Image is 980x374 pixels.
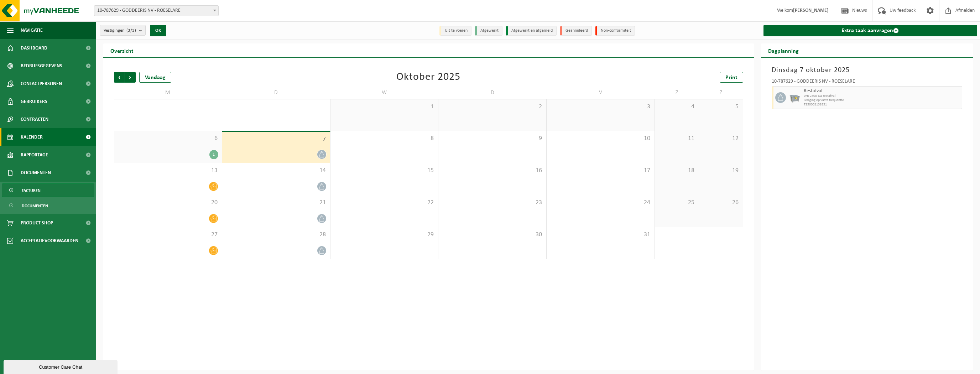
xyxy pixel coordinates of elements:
[2,199,94,212] a: Documenten
[658,199,695,207] span: 25
[22,199,48,213] span: Documenten
[793,8,829,13] strong: [PERSON_NAME]
[21,128,43,146] span: Kalender
[804,98,960,103] span: Lediging op vaste frequentie
[442,135,543,142] span: 9
[550,135,651,142] span: 10
[114,72,125,83] span: Vorige
[439,26,471,36] li: Uit te voeren
[703,199,739,207] span: 26
[21,214,53,232] span: Product Shop
[21,232,78,250] span: Acceptatievoorwaarden
[330,86,439,99] td: W
[720,72,743,83] a: Print
[699,86,743,99] td: Z
[550,199,651,207] span: 24
[226,135,327,143] span: 7
[21,146,48,164] span: Rapportage
[21,110,48,128] span: Contracten
[804,94,960,98] span: WB-2500-GA restafval
[103,43,141,57] h2: Overzicht
[761,43,806,57] h2: Dagplanning
[725,75,737,80] span: Print
[396,72,460,83] div: Oktober 2025
[506,26,557,36] li: Afgewerkt en afgemeld
[658,103,695,111] span: 4
[560,26,592,36] li: Geannuleerd
[222,86,330,99] td: D
[22,184,41,197] span: Facturen
[547,86,655,99] td: V
[442,167,543,175] span: 16
[658,167,695,175] span: 18
[21,57,62,75] span: Bedrijfsgegevens
[209,150,218,159] div: 1
[21,93,47,110] span: Gebruikers
[21,39,47,57] span: Dashboard
[334,135,435,142] span: 8
[772,65,963,76] h3: Dinsdag 7 oktober 2025
[438,86,547,99] td: D
[94,5,219,16] span: 10-787629 - GODDEERIS NV - ROESELARE
[126,28,136,33] count: (3/3)
[550,167,651,175] span: 17
[226,167,327,175] span: 14
[100,25,146,36] button: Vestigingen(3/3)
[139,72,171,83] div: Vandaag
[804,88,960,94] span: Restafval
[21,75,62,93] span: Contactpersonen
[550,231,651,239] span: 31
[442,231,543,239] span: 30
[763,25,978,36] a: Extra taak aanvragen
[772,79,963,86] div: 10-787629 - GODDEERIS NV - ROESELARE
[703,167,739,175] span: 19
[226,199,327,207] span: 21
[21,21,43,39] span: Navigatie
[114,86,222,99] td: M
[21,164,51,182] span: Documenten
[104,25,136,36] span: Vestigingen
[118,199,218,207] span: 20
[334,199,435,207] span: 22
[334,231,435,239] span: 29
[442,103,543,111] span: 2
[4,358,119,374] iframe: chat widget
[703,135,739,142] span: 12
[475,26,502,36] li: Afgewerkt
[595,26,635,36] li: Non-conformiteit
[334,103,435,111] span: 1
[334,167,435,175] span: 15
[226,231,327,239] span: 28
[703,103,739,111] span: 5
[94,6,218,16] span: 10-787629 - GODDEERIS NV - ROESELARE
[550,103,651,111] span: 3
[655,86,699,99] td: Z
[2,183,94,197] a: Facturen
[804,103,960,107] span: T250002138831
[118,231,218,239] span: 27
[442,199,543,207] span: 23
[125,72,136,83] span: Volgende
[118,135,218,142] span: 6
[658,135,695,142] span: 11
[118,167,218,175] span: 13
[789,92,800,103] img: WB-2500-GAL-GY-01
[150,25,166,36] button: OK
